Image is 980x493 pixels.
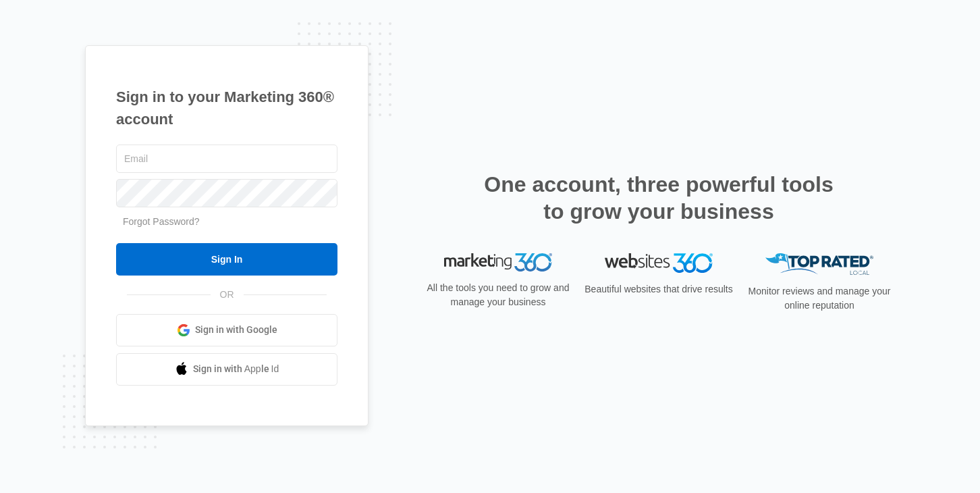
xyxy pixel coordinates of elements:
[423,281,574,309] p: All the tools you need to grow and manage your business
[116,353,337,386] a: Sign in with Apple Id
[744,284,895,313] p: Monitor reviews and manage your online reputation
[765,253,873,276] img: Top Rated Local
[116,145,337,173] input: Email
[116,314,337,346] a: Sign in with Google
[195,323,277,337] span: Sign in with Google
[605,253,713,273] img: Websites 360
[116,243,337,276] input: Sign In
[480,171,838,225] h2: One account, three powerful tools to grow your business
[116,86,337,130] h1: Sign in to your Marketing 360® account
[193,362,279,376] span: Sign in with Apple Id
[211,288,244,302] span: OR
[123,216,200,227] a: Forgot Password?
[583,282,734,296] p: Beautiful websites that drive results
[444,253,552,272] img: Marketing 360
